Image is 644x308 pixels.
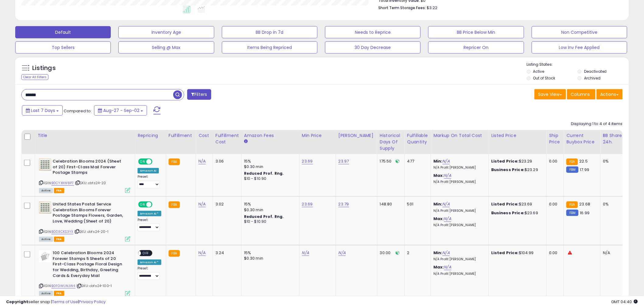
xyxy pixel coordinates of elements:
[244,159,295,164] div: 15%
[584,75,600,81] label: Archived
[579,201,590,207] span: 23.68
[15,41,111,54] button: Top Sellers
[138,260,161,265] div: Amazon AI *
[138,175,161,188] div: Preset:
[380,159,400,164] div: 175.50
[39,250,51,262] img: 41H+HgpI4zL._SL40_.jpg
[152,202,161,207] span: OFF
[444,173,451,179] a: N/A
[338,158,349,164] a: 23.97
[39,188,53,193] span: All listings currently available for purchase on Amazon
[52,299,78,305] a: Terms of Use
[244,201,295,207] div: 15%
[566,210,578,216] small: FBM
[215,201,237,207] div: 3.02
[37,132,132,139] div: Title
[141,251,151,256] span: OFF
[433,216,444,222] b: Max:
[433,166,484,170] p: N/A Profit [PERSON_NAME]
[433,158,443,164] b: Min:
[444,264,451,270] a: N/A
[597,89,623,100] button: Actions
[79,299,106,305] a: Privacy Policy
[433,223,484,227] p: N/A Profit [PERSON_NAME]
[532,41,627,54] button: Low Inv Fee Applied
[380,201,400,207] div: 148.80
[532,26,627,38] button: Non Competitive
[103,107,139,114] span: Aug-27 - Sep-02
[580,167,590,173] span: 17.99
[39,201,51,214] img: 61v2bCqTw+L._SL40_.jpg
[527,62,629,68] p: Listing States:
[6,299,28,305] strong: Copyright
[198,201,206,207] a: N/A
[338,250,346,256] a: N/A
[244,214,284,219] b: Reduced Prof. Rng.
[244,171,284,176] b: Reduced Prof. Rng.
[433,264,444,270] b: Max:
[54,188,64,193] span: FBA
[53,201,127,226] b: United States Postal Service Celebration Blooms Forever Postage Stamps Flowers, Garden, Love, Wed...
[433,257,484,261] p: N/A Profit [PERSON_NAME]
[302,158,313,164] a: 23.69
[94,105,147,116] button: Aug-27 - Sep-02
[138,168,159,173] div: Amazon AI
[491,210,525,216] b: Business Price:
[139,159,146,164] span: ON
[51,229,73,234] a: B0D3CKS3YX
[169,250,180,257] small: FBA
[443,158,450,164] a: N/A
[244,132,297,139] div: Amazon Fees
[533,69,544,74] label: Active
[566,132,598,145] div: Current Buybox Price
[603,250,623,256] div: N/A
[187,89,211,100] button: Filters
[53,250,127,280] b: 100 Celebration Blooms 2024 Forever Stamps 5 Sheets of 20 First-Class Postage Floral Design for W...
[491,159,542,164] div: $23.29
[244,250,295,256] div: 15%
[152,159,161,164] span: OFF
[22,105,63,116] button: Last 7 Days
[491,167,525,173] b: Business Price:
[215,159,237,164] div: 3.06
[39,159,130,192] div: ASIN:
[603,132,625,145] div: BB Share 24h.
[427,5,437,11] span: $3.22
[338,132,375,139] div: [PERSON_NAME]
[222,41,317,54] button: Items Being Repriced
[433,180,484,184] p: N/A Profit [PERSON_NAME]
[302,250,309,256] a: N/A
[222,26,317,38] button: BB Drop in 7d
[198,158,206,164] a: N/A
[433,173,444,178] b: Max:
[444,216,451,222] a: N/A
[15,26,111,38] button: Default
[491,167,542,173] div: $23.29
[380,132,402,152] div: Historical Days Of Supply
[433,250,443,256] b: Min:
[571,91,590,97] span: Columns
[325,26,421,38] button: Needs to Reprice
[39,237,53,242] span: All listings currently available for purchase on Amazon
[244,219,295,224] div: $10 - $10.90
[571,121,623,127] div: Displaying 1 to 4 of 4 items
[580,210,590,216] span: 16.99
[491,250,519,256] b: Listed Price:
[549,250,559,256] div: 0.00
[407,159,426,164] div: 477
[169,159,180,165] small: FBA
[533,75,555,81] label: Out of Stock
[549,201,559,207] div: 0.00
[380,250,400,256] div: 30.00
[118,41,214,54] button: Selling @ Max
[74,229,108,234] span: | SKU: cbfs24-20-1
[51,180,74,186] a: B0CYXKW8P7
[244,256,295,261] div: $0.30 min
[51,283,75,289] a: B0FGWLWJW4
[407,201,426,207] div: 501
[567,89,596,100] button: Columns
[603,201,623,207] div: 0%
[491,132,544,139] div: Listed Price
[244,164,295,170] div: $0.30 min
[549,159,559,164] div: 0.00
